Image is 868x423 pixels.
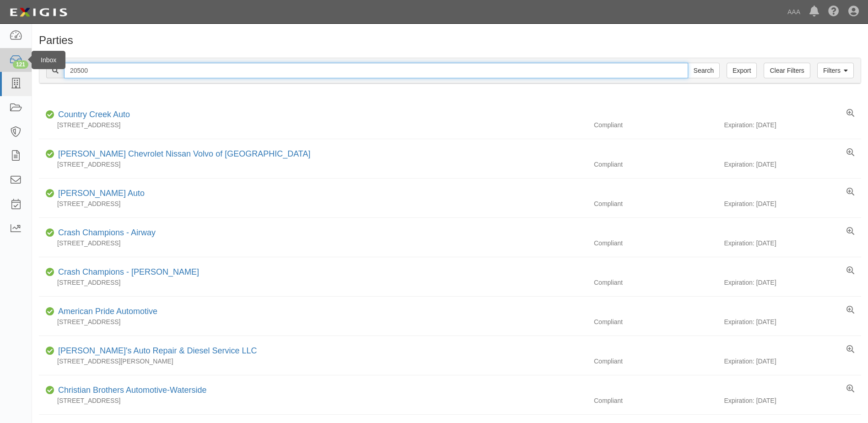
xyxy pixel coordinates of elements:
[846,345,854,354] a: View results summary
[724,120,861,130] div: Expiration: [DATE]
[54,345,257,357] div: Brandon's Auto Repair & Diesel Service LLC
[846,227,854,236] a: View results summary
[54,385,206,396] div: Christian Brothers Automotive-Waterside
[587,357,724,366] div: Compliant
[58,189,145,198] a: [PERSON_NAME] Auto
[587,160,724,169] div: Compliant
[58,385,206,395] a: Christian Brothers Automotive-Waterside
[58,346,257,355] a: [PERSON_NAME]'s Auto Repair & Diesel Service LLC
[724,278,861,287] div: Expiration: [DATE]
[7,4,70,21] img: logo-5460c22ac91f19d4615b14bd174203de0afe785f0fc80cf4dbbc73dc1793850b.png
[587,120,724,130] div: Compliant
[783,3,805,21] a: AAA
[817,63,854,78] a: Filters
[58,149,311,158] a: [PERSON_NAME] Chevrolet Nissan Volvo of [GEOGRAPHIC_DATA]
[846,148,854,157] a: View results summary
[724,317,861,326] div: Expiration: [DATE]
[846,385,854,394] a: View results summary
[58,267,199,277] a: Crash Champions - [PERSON_NAME]
[54,306,157,318] div: American Pride Automotive
[58,110,130,119] a: Country Creek Auto
[39,199,587,208] div: [STREET_ADDRESS]
[64,63,688,78] input: Search
[39,120,587,130] div: [STREET_ADDRESS]
[39,239,587,248] div: [STREET_ADDRESS]
[58,307,157,316] a: American Pride Automotive
[587,239,724,248] div: Compliant
[724,199,861,208] div: Expiration: [DATE]
[46,309,54,315] i: Compliant
[846,306,854,315] a: View results summary
[587,396,724,405] div: Compliant
[39,317,587,326] div: [STREET_ADDRESS]
[846,188,854,197] a: View results summary
[58,228,156,237] a: Crash Champions - Airway
[587,278,724,287] div: Compliant
[54,227,156,239] div: Crash Champions - Airway
[39,357,587,366] div: [STREET_ADDRESS][PERSON_NAME]
[39,278,587,287] div: [STREET_ADDRESS]
[39,160,587,169] div: [STREET_ADDRESS]
[13,60,28,69] div: 121
[724,396,861,405] div: Expiration: [DATE]
[46,112,54,118] i: Compliant
[46,151,54,157] i: Compliant
[587,199,724,208] div: Compliant
[764,63,810,78] a: Clear Filters
[54,188,145,200] div: Poissant Auto
[46,190,54,197] i: Compliant
[846,109,854,118] a: View results summary
[688,63,720,78] input: Search
[46,348,54,354] i: Compliant
[54,109,130,121] div: Country Creek Auto
[46,230,54,236] i: Compliant
[46,269,54,276] i: Compliant
[587,317,724,326] div: Compliant
[724,239,861,248] div: Expiration: [DATE]
[846,266,854,276] a: View results summary
[32,51,65,69] div: Inbox
[727,63,757,78] a: Export
[54,148,311,160] div: Delaney Chevrolet Nissan Volvo of Greensburg
[724,160,861,169] div: Expiration: [DATE]
[54,266,199,278] div: Crash Champions - Tustin
[39,396,587,405] div: [STREET_ADDRESS]
[39,34,861,46] h1: Parties
[828,6,839,17] i: Help Center - Complianz
[724,357,861,366] div: Expiration: [DATE]
[46,387,54,394] i: Compliant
